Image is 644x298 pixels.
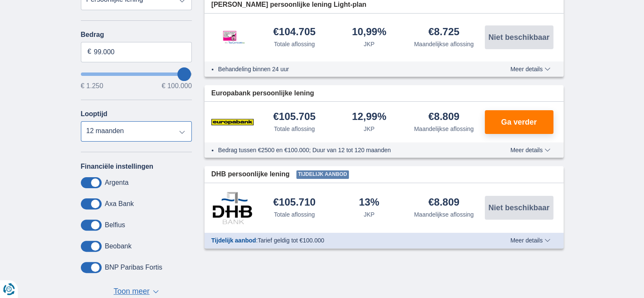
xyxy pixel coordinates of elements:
[501,118,536,126] span: Ga verder
[504,147,556,153] button: Meer details
[218,146,479,154] li: Bedrag tussen €2500 en €100.000; Duur van 12 tot 120 maanden
[211,170,290,179] span: DHB persoonlijke lening
[273,27,315,38] div: €104.705
[273,197,315,209] div: €105.710
[274,210,315,219] div: Totale aflossing
[485,196,553,220] button: Niet beschikbaar
[105,179,129,187] label: Argenta
[510,147,550,153] span: Meer details
[414,125,474,133] div: Maandelijkse aflossing
[105,264,163,271] label: BNP Paribas Fortis
[364,40,375,48] div: JKP
[105,221,125,229] label: Belfius
[428,111,459,123] div: €8.809
[205,236,486,245] div: :
[105,200,134,208] label: Axa Bank
[105,242,132,250] label: Beobank
[211,237,256,244] span: Tijdelijk aanbod
[510,237,550,243] span: Meer details
[81,110,108,118] label: Looptijd
[111,286,161,298] button: Toon meer ▼
[81,72,192,76] input: wantToBorrow
[352,111,386,123] div: 12,99%
[211,111,254,133] img: product.pl.alt Europabank
[88,47,91,57] span: €
[81,31,192,39] label: Bedrag
[364,210,375,219] div: JKP
[113,286,149,297] span: Toon meer
[485,25,553,49] button: Niet beschikbaar
[296,170,349,179] span: Tijdelijk aanbod
[81,83,103,89] span: € 1.250
[414,40,474,48] div: Maandelijkse aflossing
[414,210,474,219] div: Maandelijkse aflossing
[359,197,379,209] div: 13%
[273,111,315,123] div: €105.705
[504,66,556,72] button: Meer details
[218,65,479,73] li: Behandeling binnen 24 uur
[428,197,459,209] div: €8.809
[364,125,375,133] div: JKP
[488,33,549,41] span: Niet beschikbaar
[81,163,154,170] label: Financiële instellingen
[274,40,315,48] div: Totale aflossing
[274,125,315,133] div: Totale aflossing
[488,204,549,212] span: Niet beschikbaar
[510,66,550,72] span: Meer details
[504,237,556,244] button: Meer details
[485,110,553,134] button: Ga verder
[162,83,192,89] span: € 100.000
[211,192,254,224] img: product.pl.alt DHB Bank
[211,22,254,53] img: product.pl.alt Leemans Kredieten
[153,290,159,293] span: ▼
[428,27,459,38] div: €8.725
[211,89,314,98] span: Europabank persoonlijke lening
[352,27,386,38] div: 10,99%
[257,237,324,244] span: Tarief geldig tot €100.000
